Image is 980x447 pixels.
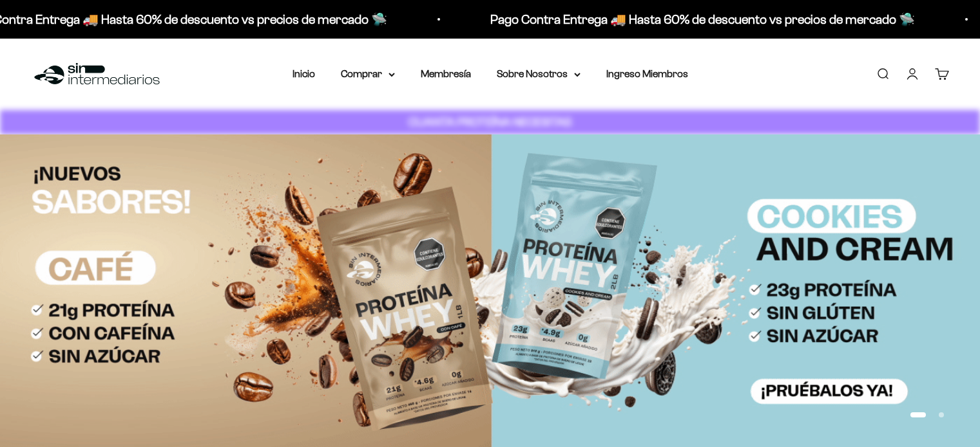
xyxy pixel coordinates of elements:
[341,66,395,82] summary: Comprar
[606,68,688,79] a: Ingreso Miembros
[408,115,572,129] strong: CUANTA PROTEÍNA NECESITAS
[488,9,913,30] p: Pago Contra Entrega 🚚 Hasta 60% de descuento vs precios de mercado 🛸
[421,68,471,79] a: Membresía
[293,68,315,79] a: Inicio
[497,66,581,82] summary: Sobre Nosotros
